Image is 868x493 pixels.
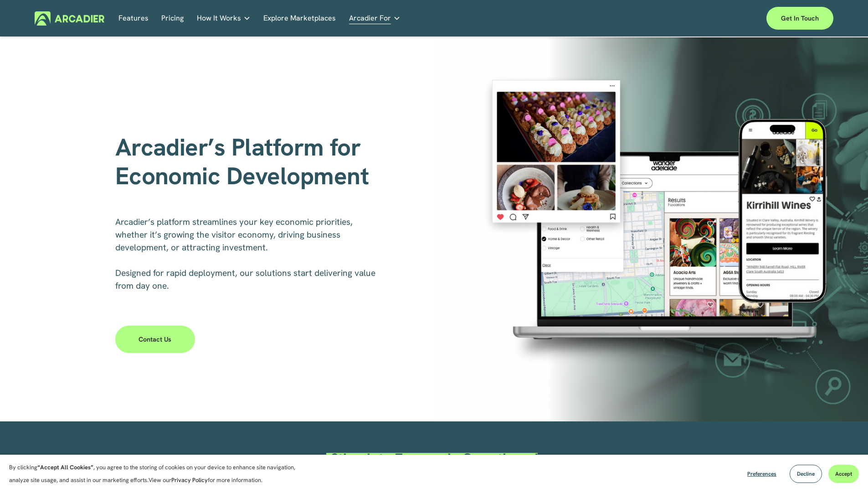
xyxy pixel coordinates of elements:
span: Arcadier’s Platform for Economic Development [115,131,369,191]
img: Arcadier [35,11,104,26]
a: Pricing [161,11,184,26]
span: Designed for rapid deployment, our solutions start delivering value from day one. [115,267,378,291]
a: Contact Us [115,326,195,353]
a: Get in touch [766,7,833,30]
strong: “Accept All Cookies” [37,463,93,471]
p: Arcadier’s platform streamlines your key economic priorities, whether it’s growing the visitor ec... [115,216,381,292]
a: Privacy Policy [171,476,208,484]
span: Arcadier For [349,12,391,25]
a: Explore Marketplaces [263,11,336,26]
a: folder dropdown [197,11,251,26]
iframe: Chat Widget [664,126,868,493]
span: Stimulate Economic Growth and [330,449,538,468]
a: Features [118,11,149,26]
p: By clicking , you agree to the storing of cookies on your device to enhance site navigation, anal... [9,461,305,487]
a: folder dropdown [349,11,401,26]
span: How It Works [197,12,241,25]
